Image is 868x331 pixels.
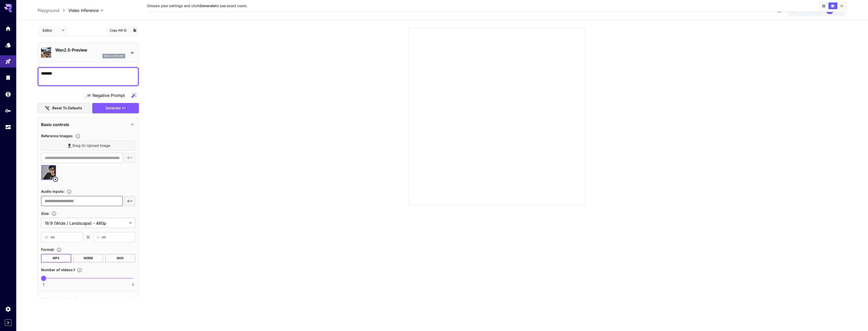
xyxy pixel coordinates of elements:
[132,282,134,287] span: 4
[38,7,59,13] a: Playground
[43,28,58,33] span: Editor
[41,118,135,131] div: Basic controls
[147,4,248,8] span: Choose your settings and click to see exact costs.
[43,282,44,287] span: 1
[92,103,139,113] button: Generate
[41,247,54,252] span: Format :
[105,254,135,263] button: MOV
[5,58,11,65] div: Playground
[54,247,64,252] button: Choose the file format for the output video.
[41,211,49,216] span: Size :
[41,134,73,138] span: Reference Images :
[41,268,75,272] span: Number of videos : 1
[5,319,11,326] button: Expand sidebar
[5,108,11,114] div: API Keys
[199,4,215,8] b: Generate
[68,7,99,13] span: Video Inference
[5,91,11,97] div: Wallet
[41,254,71,263] button: MP4
[5,75,11,81] div: Library
[837,3,846,9] button: Show media in list view
[73,254,103,263] button: WEBM
[75,268,84,273] button: Specify how many videos to generate in a single request. Each video generation will be charged se...
[97,234,99,240] span: H
[819,2,847,10] div: Show media in grid viewShow media in video viewShow media in list view
[5,25,11,32] div: Home
[38,7,68,13] nav: breadcrumb
[804,8,822,13] span: credits left
[55,47,125,53] p: Wan2.5-Preview
[819,3,828,9] button: Show media in grid view
[65,189,74,194] button: Upload an audio file. Supported formats: .mp3, .wav, .flac, .aac, .ogg, .m4a, .wma
[5,42,11,48] div: Models
[105,105,121,111] span: Generate
[41,189,65,194] span: Audio inputs :
[41,45,135,60] div: Wan2.5-Previewwan2_5_preview
[45,234,48,240] span: W
[49,211,59,216] button: Adjust the dimensions of the generated image by specifying its width and height in pixels, or sel...
[41,121,69,128] p: Basic controls
[5,306,11,312] div: Settings
[828,3,837,9] button: Show media in video view
[73,134,82,139] button: Upload a reference image to guide the result. Supported formats: MP4, WEBM and MOV.
[133,27,137,33] button: Add to library
[107,27,130,34] button: Copy AIR ID
[104,54,124,58] p: wan2_5_preview
[38,103,90,113] button: Reset to defaults
[791,8,804,13] span: $16.89
[5,124,11,130] div: Usage
[45,220,127,226] span: 16:9 (Wide / Landscape) - 480p
[93,92,125,98] span: Negative Prompt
